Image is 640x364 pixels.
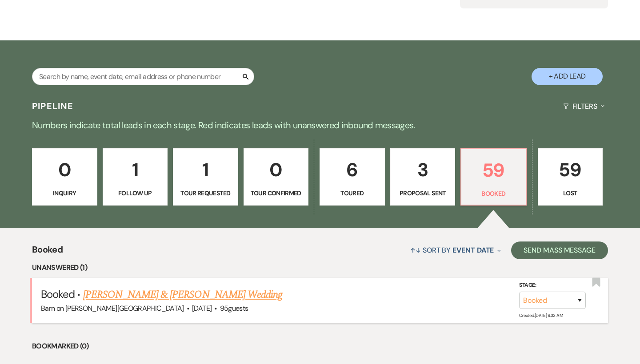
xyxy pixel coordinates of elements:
[32,340,608,352] li: Bookmarked (0)
[544,188,597,198] p: Lost
[32,243,63,262] span: Booked
[452,245,494,255] span: Event Date
[38,155,92,185] p: 0
[32,148,97,206] a: 0Inquiry
[103,148,168,206] a: 1Follow Up
[560,95,608,118] button: Filters
[460,148,527,206] a: 59Booked
[32,262,608,273] li: Unanswered (1)
[38,188,92,198] p: Inquiry
[544,155,597,185] p: 59
[407,238,504,262] button: Sort By Event Date
[41,287,75,301] span: Booked
[467,155,520,185] p: 59
[108,188,162,198] p: Follow Up
[396,188,450,198] p: Proposal Sent
[173,148,238,206] a: 1Tour Requested
[249,188,303,198] p: Tour Confirmed
[249,155,303,185] p: 0
[32,68,254,85] input: Search by name, event date, email address or phone number
[538,148,603,206] a: 59Lost
[396,155,450,185] p: 3
[467,189,520,198] p: Booked
[192,304,212,313] span: [DATE]
[511,241,608,259] button: Send Mass Message
[390,148,456,206] a: 3Proposal Sent
[83,287,282,303] a: [PERSON_NAME] & [PERSON_NAME] Wedding
[179,155,232,185] p: 1
[519,281,586,290] label: Stage:
[532,68,603,85] button: + Add Lead
[41,304,184,313] span: Barn on [PERSON_NAME][GEOGRAPHIC_DATA]
[320,148,385,206] a: 6Toured
[325,188,379,198] p: Toured
[244,148,309,206] a: 0Tour Confirmed
[32,100,74,112] h3: Pipeline
[220,304,248,313] span: 95 guests
[410,245,421,255] span: ↑↓
[325,155,379,185] p: 6
[108,155,162,185] p: 1
[519,313,563,318] span: Created: [DATE] 9:33 AM
[179,188,232,198] p: Tour Requested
